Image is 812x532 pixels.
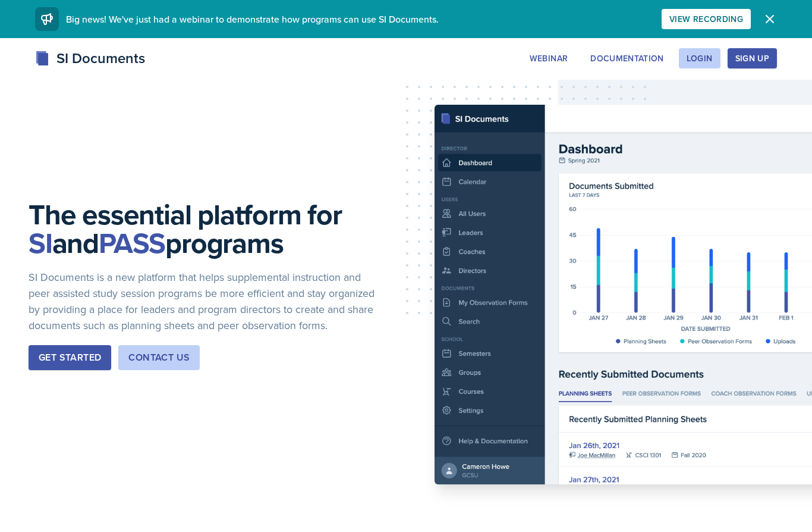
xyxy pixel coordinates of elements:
div: SI Documents [35,48,145,69]
button: Get Started [29,345,111,370]
div: Contact Us [128,351,190,365]
button: Webinar [522,48,575,68]
button: Contact Us [118,345,200,370]
div: Get Started [39,351,101,365]
span: Big news! We've just had a webinar to demonstrate how programs can use SI Documents. [66,12,439,26]
div: Documentation [590,54,664,63]
button: Login [679,48,720,68]
button: View Recording [662,9,751,29]
div: Webinar [530,54,568,63]
div: View Recording [669,14,743,24]
button: Documentation [583,48,672,68]
div: Login [687,54,713,63]
button: Sign Up [728,48,777,68]
div: Sign Up [735,54,769,63]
